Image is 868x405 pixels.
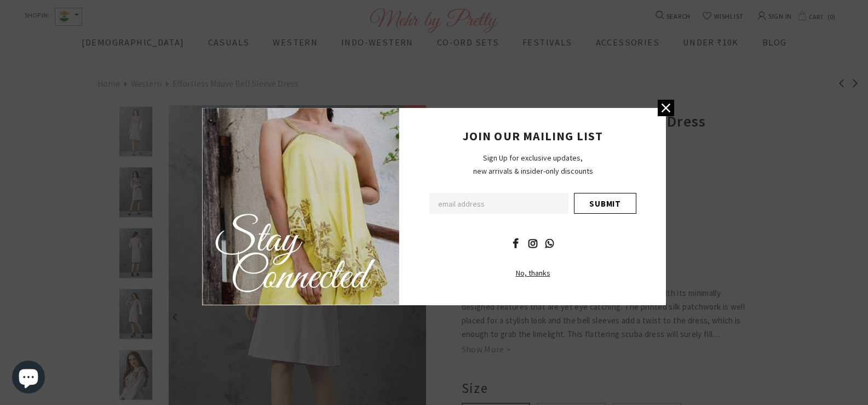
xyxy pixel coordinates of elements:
a: Close [658,100,674,116]
input: Submit [574,193,636,214]
inbox-online-store-chat: Shopify online store chat [9,361,48,396]
span: No, thanks [516,268,550,278]
input: Email Address [429,193,568,214]
span: JOIN OUR MAILING LIST [463,128,603,144]
span: Sign Up for exclusive updates, new arrivals & insider-only discounts [473,153,593,176]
